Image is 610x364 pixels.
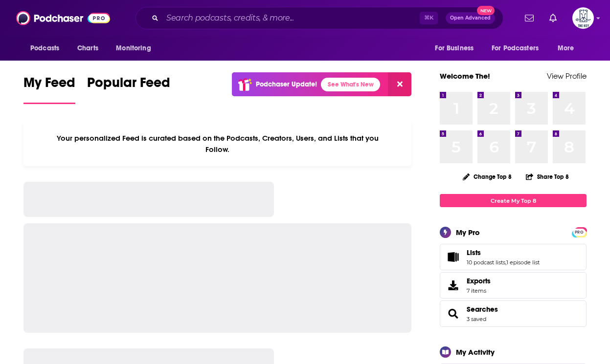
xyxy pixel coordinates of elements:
span: PRO [573,229,585,236]
span: , [505,259,506,266]
a: See What's New [321,78,380,91]
span: Open Advanced [450,16,491,21]
button: open menu [551,39,587,58]
span: Lists [467,248,481,257]
img: Podchaser - Follow, Share and Rate Podcasts [16,9,110,27]
span: Searches [440,300,587,327]
button: Change Top 8 [457,171,518,183]
a: Welcome The! [440,71,490,81]
span: Monitoring [116,42,151,55]
a: 10 podcast lists [467,259,505,266]
button: open menu [428,39,486,58]
span: ⌘ K [420,12,438,24]
input: Search podcasts, credits, & more... [162,10,420,26]
span: For Podcasters [492,42,539,55]
button: Open AdvancedNew [446,12,495,24]
a: View Profile [547,71,587,81]
a: 3 saved [467,316,486,322]
a: Show notifications dropdown [545,10,561,26]
div: Your personalized Feed is curated based on the Podcasts, Creators, Users, and Lists that you Follow. [23,122,411,166]
a: 1 episode list [506,259,540,266]
span: More [558,42,574,55]
a: Exports [440,272,587,299]
span: Popular Feed [87,74,170,97]
p: Podchaser Update! [256,80,317,88]
button: Share Top 8 [525,167,569,186]
button: open menu [485,39,553,58]
a: My Feed [23,74,75,104]
a: Lists [443,250,463,264]
span: 7 items [467,287,491,294]
button: open menu [23,39,72,58]
a: Lists [467,248,540,257]
span: Lists [440,244,587,270]
button: Show profile menu [572,7,594,29]
img: User Profile [572,7,594,29]
span: My Feed [23,74,75,97]
div: My Pro [456,228,480,237]
span: Logged in as TheKeyPR [572,7,594,29]
span: Podcasts [30,42,59,55]
a: Charts [71,39,104,58]
a: Create My Top 8 [440,194,587,207]
span: Exports [443,278,463,292]
a: Searches [443,307,463,321]
span: Exports [467,277,491,285]
span: New [477,6,495,15]
span: For Business [435,42,474,55]
div: My Activity [456,347,495,357]
a: PRO [573,228,585,236]
a: Show notifications dropdown [521,10,538,26]
div: Search podcasts, credits, & more... [136,7,503,29]
span: Charts [77,42,98,55]
a: Searches [467,305,498,314]
button: open menu [109,39,163,58]
a: Popular Feed [87,74,170,104]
